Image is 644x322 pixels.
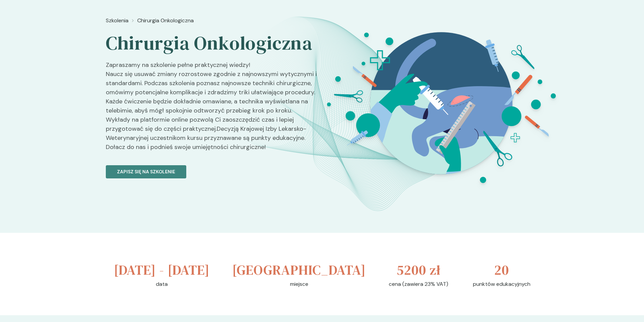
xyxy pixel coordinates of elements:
a: Chirurgia Onkologiczna [137,17,194,25]
p: punktów edukacyjnych [473,280,530,288]
a: Szkolenia [106,17,128,25]
a: Zapisz się na szkolenie [106,157,317,178]
p: Zapisz się na szkolenie [117,168,175,175]
img: ZpbL5B5LeNNTxNpG_ChiruOnko_BT.svg [321,14,561,194]
p: Zapraszamy na szkolenie pełne praktycznej wiedzy! Naucz się usuwać zmiany rozrostowe zgodnie z na... [106,60,317,157]
p: data [156,280,168,288]
p: cena (zawiera 23% VAT) [389,280,448,288]
h2: Chirurgia Onkologiczna [106,31,317,55]
button: Zapisz się na szkolenie [106,165,186,178]
h3: [GEOGRAPHIC_DATA] [232,260,366,280]
p: miejsce [290,280,308,288]
h3: [DATE] - [DATE] [114,260,210,280]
